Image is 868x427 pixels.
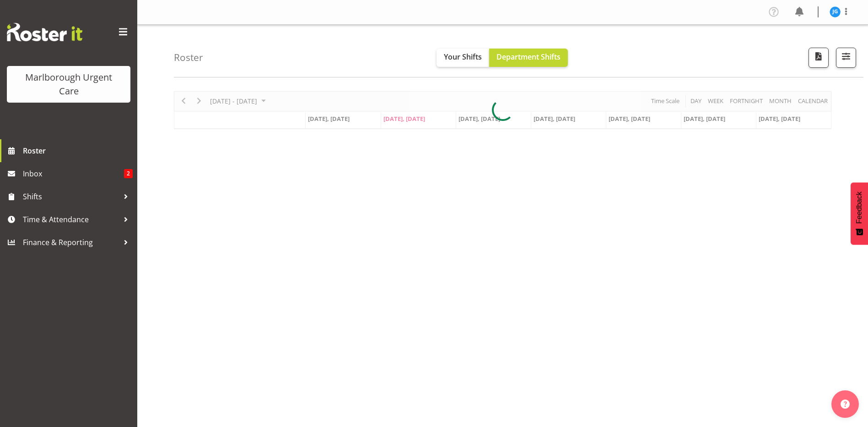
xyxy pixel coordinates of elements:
[809,48,829,68] button: Download a PDF of the roster according to the set date range.
[23,190,119,203] span: Shifts
[124,169,133,178] span: 2
[437,49,489,67] button: Your Shifts
[836,48,856,68] button: Filter Shifts
[830,6,841,17] img: josephine-godinez11850.jpg
[489,49,568,67] button: Department Shifts
[444,52,482,62] span: Your Shifts
[23,167,124,181] span: Inbox
[174,52,203,63] h4: Roster
[855,192,863,224] span: Feedback
[23,213,119,226] span: Time & Attendance
[7,23,82,41] img: Rosterit website logo
[16,71,121,98] div: Marlborough Urgent Care
[496,52,561,62] span: Department Shifts
[23,235,119,249] span: Finance & Reporting
[851,182,868,245] button: Feedback - Show survey
[841,400,850,409] img: help-xxl-2.png
[23,144,133,158] span: Roster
